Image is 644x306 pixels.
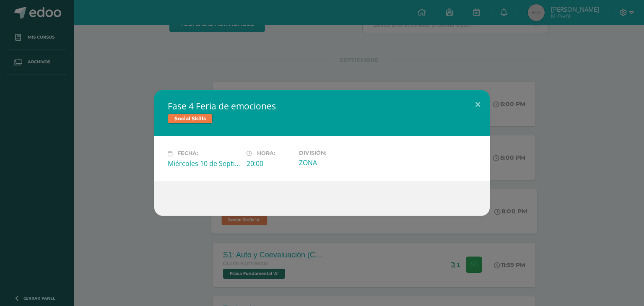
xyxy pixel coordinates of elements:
div: ZONA [299,158,371,167]
span: Hora: [257,150,275,157]
button: Close (Esc) [466,90,490,119]
span: Social Skills [168,114,213,124]
label: División: [299,150,371,156]
div: Miércoles 10 de Septiembre [168,159,240,168]
div: 20:00 [247,159,292,168]
h2: Fase 4 Feria de emociones [168,100,476,112]
span: Fecha: [177,150,198,157]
